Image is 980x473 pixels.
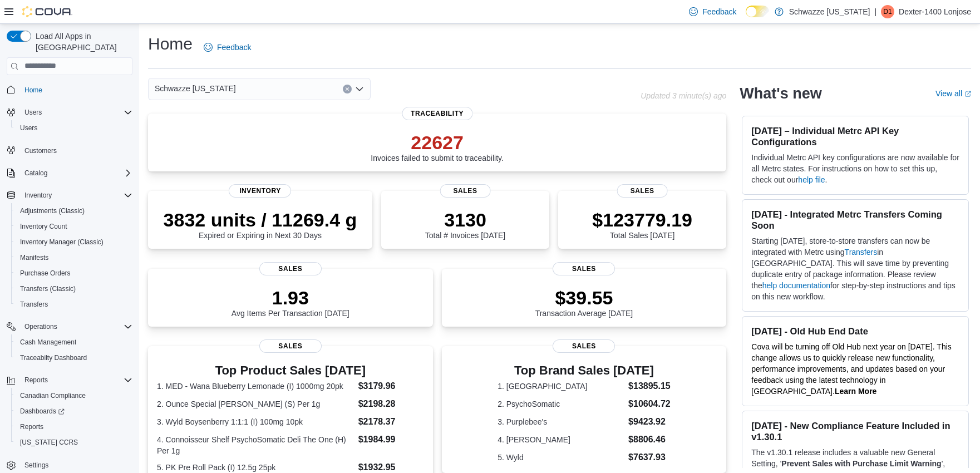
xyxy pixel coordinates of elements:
a: Feedback [684,1,741,23]
a: Settings [20,459,53,472]
span: Reports [20,422,43,431]
dt: 3. Wyld Boysenberry 1:1:1 (I) 100mg 10pk [157,416,354,427]
dt: 2. PsychoSomatic [498,398,624,410]
span: Home [24,86,42,95]
img: Cova [22,6,72,17]
dd: $3179.96 [358,380,424,393]
span: Traceabilty Dashboard [16,351,132,364]
button: Home [2,82,137,98]
span: Transfers [16,298,132,311]
span: Inventory Manager (Classic) [20,238,104,247]
span: Cash Management [20,338,76,347]
button: Settings [2,457,137,473]
dd: $10604.72 [628,397,671,411]
a: Canadian Compliance [16,389,90,402]
dt: 5. PK Pre Roll Pack (I) 12.5g 25pk [157,462,354,473]
span: Dark Mode [746,17,746,18]
span: Inventory Count [20,222,67,231]
input: Dark Mode [746,6,769,17]
span: Home [20,83,132,97]
a: Home [20,83,47,97]
dd: $13895.15 [628,380,671,393]
div: Dexter-1400 Lonjose [881,5,894,18]
span: Sales [553,262,615,275]
a: Adjustments (Classic) [16,204,89,218]
span: Transfers (Classic) [20,284,76,293]
dd: $2198.28 [358,397,424,411]
span: [US_STATE] CCRS [20,438,78,447]
span: Feedback [217,42,251,53]
p: 3130 [425,209,505,231]
a: Customers [20,144,61,157]
span: Washington CCRS [16,436,132,449]
svg: External link [964,91,971,97]
span: Inventory Manager (Classic) [16,235,132,249]
a: Transfers [845,248,878,257]
h2: What's new [740,85,821,102]
button: Cash Management [11,334,137,350]
p: Starting [DATE], store-to-store transfers can now be integrated with Metrc using in [GEOGRAPHIC_D... [751,235,959,302]
span: Sales [440,184,491,198]
span: Manifests [20,253,48,262]
span: Customers [24,146,57,155]
span: Operations [24,322,57,331]
span: Operations [20,320,132,333]
button: Manifests [11,250,137,265]
span: Schwazze [US_STATE] [155,82,236,95]
dd: $1984.99 [358,433,424,446]
button: Open list of options [355,85,364,93]
span: Cova will be turning off Old Hub next year on [DATE]. This change allows us to quickly release ne... [751,342,952,396]
button: Inventory [20,189,56,202]
span: Purchase Orders [16,267,132,280]
button: Users [20,106,46,119]
button: Users [11,120,137,136]
div: Expired or Expiring in Next 30 Days [164,209,357,240]
span: Inventory [20,189,132,202]
span: Catalog [24,169,47,178]
a: Reports [16,420,48,433]
a: Manifests [16,251,53,264]
div: Total Sales [DATE] [592,209,692,240]
button: Inventory [2,188,137,203]
div: Transaction Average [DATE] [535,287,633,318]
span: Reports [24,376,48,385]
span: Dashboards [16,405,132,418]
dt: 1. MED - Wana Blueberry Lemonade (I) 1000mg 20pk [157,381,354,392]
p: Dexter-1400 Lonjose [899,5,971,18]
span: Cash Management [16,336,132,349]
button: [US_STATE] CCRS [11,435,137,450]
dt: 1. [GEOGRAPHIC_DATA] [498,381,624,392]
h3: Top Brand Sales [DATE] [498,364,671,377]
dt: 4. [PERSON_NAME] [498,434,624,445]
div: Avg Items Per Transaction [DATE] [232,287,349,318]
p: 22627 [371,131,504,154]
h1: Home [148,33,193,55]
dd: $8806.46 [628,433,671,446]
span: Inventory Count [16,220,132,233]
a: [US_STATE] CCRS [16,436,82,449]
span: Users [24,108,42,117]
span: Customers [20,144,132,157]
p: $123779.19 [592,209,692,231]
span: Users [16,121,132,135]
p: Individual Metrc API key configurations are now available for all Metrc states. For instructions ... [751,152,959,185]
span: Settings [24,461,48,470]
button: Purchase Orders [11,265,137,281]
span: Dashboards [20,407,65,416]
span: Adjustments (Classic) [20,206,85,215]
a: Inventory Count [16,220,72,233]
span: Purchase Orders [20,269,71,278]
a: Transfers [16,298,52,311]
button: Traceabilty Dashboard [11,350,137,366]
a: Users [16,121,42,135]
span: Canadian Compliance [16,389,132,402]
dd: $9423.92 [628,415,671,428]
span: Reports [20,373,132,387]
span: Settings [20,458,132,472]
a: Transfers (Classic) [16,282,80,295]
h3: [DATE] - Old Hub End Date [751,326,959,337]
span: Feedback [702,6,736,17]
span: Sales [259,262,322,275]
a: View allExternal link [935,89,971,98]
a: Cash Management [16,336,81,349]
